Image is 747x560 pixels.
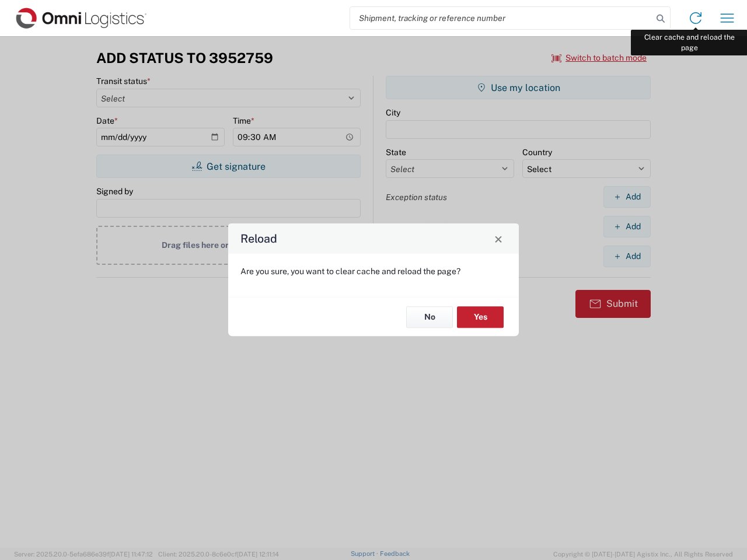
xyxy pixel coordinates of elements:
button: Close [490,230,507,247]
h4: Reload [240,230,277,247]
p: Are you sure, you want to clear cache and reload the page? [240,266,507,276]
input: Shipment, tracking or reference number [350,7,652,29]
button: No [406,306,453,328]
button: Yes [457,306,504,328]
